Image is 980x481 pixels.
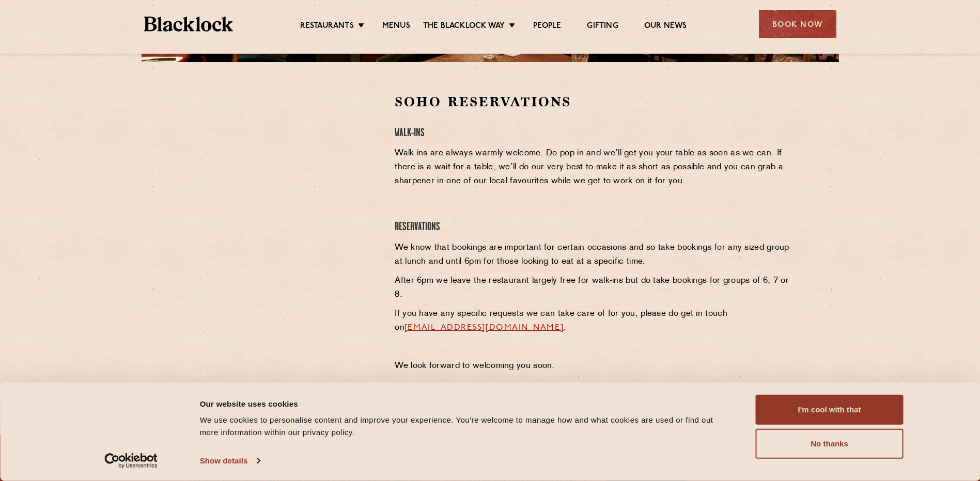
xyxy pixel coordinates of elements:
[382,21,410,33] a: Menus
[423,21,505,33] a: The Blacklock Way
[395,241,791,269] p: We know that bookings are important for certain occasions and so take bookings for any sized grou...
[200,414,733,439] div: We use cookies to personalise content and improve your experience. You're welcome to manage how a...
[395,274,791,302] p: After 6pm we leave the restaurant largely free for walk-ins but do take bookings for groups of 6,...
[587,21,618,33] a: Gifting
[756,395,904,425] button: I'm cool with that
[405,324,564,332] a: [EMAIL_ADDRESS][DOMAIN_NAME]
[759,10,836,38] div: Book Now
[200,453,260,469] a: Show details
[226,93,342,248] iframe: OpenTable make booking widget
[86,453,176,469] a: Usercentrics Cookiebot - opens in a new window
[395,93,791,111] h2: Soho Reservations
[200,397,733,410] div: Our website uses cookies
[395,307,791,335] p: If you have any specific requests we can take care of for you, please do get in touch on .
[395,359,791,373] p: We look forward to welcoming you soon.
[644,21,687,33] a: Our News
[300,21,354,33] a: Restaurants
[756,429,904,459] button: No thanks
[395,147,791,188] p: Walk-ins are always warmly welcome. Do pop in and we’ll get you your table as soon as we can. If ...
[533,21,561,33] a: People
[395,126,791,140] h4: Walk-Ins
[395,220,791,234] h4: Reservations
[144,17,234,31] img: BL_Textured_Logo-footer-cropped.svg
